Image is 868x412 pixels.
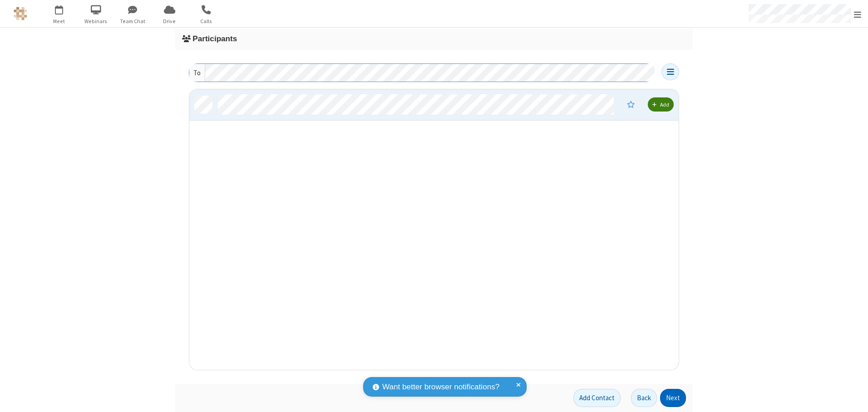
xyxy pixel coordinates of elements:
[189,89,680,371] div: grid
[116,17,150,25] span: Team Chat
[648,97,674,111] button: Add
[660,389,686,407] button: Next
[382,381,499,393] span: Want better browser notifications?
[182,34,686,43] h3: Participants
[14,7,27,20] img: QA Selenium DO NOT DELETE OR CHANGE
[660,101,669,108] span: Add
[189,17,223,25] span: Calls
[573,389,621,407] button: Add Contact
[621,97,641,112] button: This contact cannot be made moderator because they have no account.
[79,17,113,25] span: Webinars
[189,64,205,82] div: To
[153,17,187,25] span: Drive
[631,389,657,407] button: Back
[661,63,679,80] button: Open menu
[579,393,615,402] span: Add Contact
[42,17,76,25] span: Meet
